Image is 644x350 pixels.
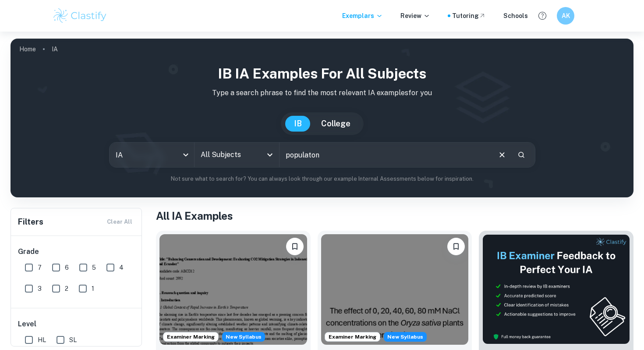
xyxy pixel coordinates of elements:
button: Bookmark [286,238,304,255]
span: 4 [119,263,124,272]
span: 3 [38,284,42,293]
button: Bookmark [447,238,465,255]
img: Clastify logo [52,7,108,25]
h6: Level [18,319,135,329]
button: IB [285,116,311,132]
span: New Syllabus [384,332,427,342]
h6: AK [561,11,571,21]
button: AK [557,7,574,25]
a: Home [19,43,36,55]
p: Review [400,11,430,21]
p: Type a search phrase to find the most relevant IA examples for you [18,88,626,98]
button: College [312,116,359,132]
p: Exemplars [342,11,383,21]
img: profile cover [11,39,633,197]
button: Open [264,149,276,161]
input: E.g. player arrangements, enthalpy of combustion, analysis of a big city... [280,143,490,167]
span: HL [38,335,46,345]
span: Examiner Marking [163,333,218,341]
a: Schools [503,11,528,21]
span: 2 [65,284,68,293]
h6: Filters [18,216,43,228]
p: IA [52,44,58,54]
button: Search [514,147,529,162]
h1: IB IA examples for all subjects [18,63,626,84]
div: Starting from the May 2026 session, the ESS IA requirements have changed. We created this exempla... [222,332,265,342]
h6: Grade [18,246,135,257]
div: IA [110,143,194,167]
span: 6 [65,263,69,272]
span: New Syllabus [222,332,265,342]
div: Starting from the May 2026 session, the ESS IA requirements have changed. We created this exempla... [384,332,427,342]
button: Help and Feedback [535,8,550,23]
span: 7 [38,263,42,272]
span: SL [69,335,77,345]
img: Thumbnail [482,234,630,344]
p: Not sure what to search for? You can always look through our example Internal Assessments below f... [18,175,626,183]
h1: All IA Examples [156,208,633,224]
span: 5 [92,263,96,272]
img: ESS IA example thumbnail: To what extent do CO2 emissions contribu [159,234,307,345]
button: Clear [494,146,510,163]
span: 1 [92,284,94,293]
a: Tutoring [452,11,486,21]
span: Examiner Marking [325,333,380,341]
img: ESS IA example thumbnail: To what extent do diPerent NaCl concentr [321,234,469,345]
